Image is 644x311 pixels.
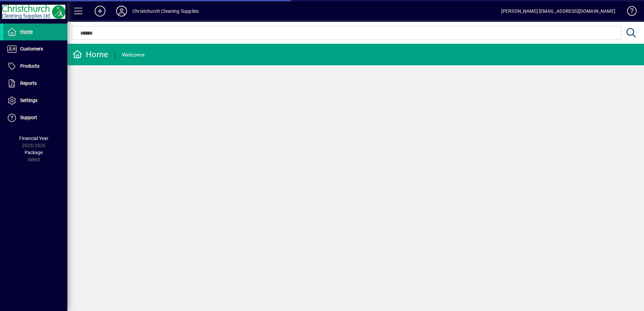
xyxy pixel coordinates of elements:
[19,136,49,141] span: Financial Year
[132,6,199,16] div: Christchurch Cleaning Supplies
[3,58,67,75] a: Products
[20,115,37,120] span: Support
[3,109,67,126] a: Support
[89,5,111,17] button: Add
[20,63,39,69] span: Products
[20,29,33,34] span: Home
[20,80,37,86] span: Reports
[3,92,67,109] a: Settings
[20,46,43,51] span: Customers
[622,1,636,23] a: Knowledge Base
[72,49,108,60] div: Home
[20,98,37,103] span: Settings
[501,6,615,16] div: [PERSON_NAME] [EMAIL_ADDRESS][DOMAIN_NAME]
[3,41,67,58] a: Customers
[3,75,67,92] a: Reports
[111,5,132,17] button: Profile
[25,150,43,155] span: Package
[122,49,144,60] div: Welcome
